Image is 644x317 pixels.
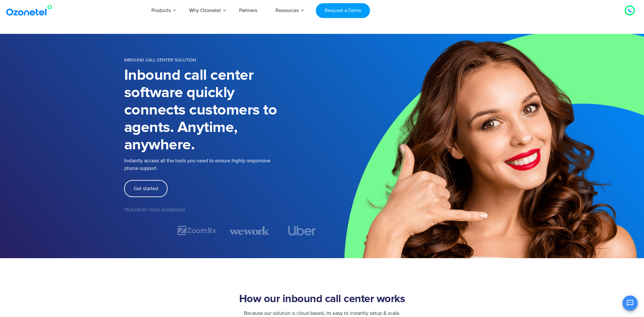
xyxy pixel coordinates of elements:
a: Get started [124,180,168,197]
span: INBOUND CALL CENTER SOLUTION [124,57,196,63]
span: Get started [134,186,158,191]
div: 1 / 7 [124,227,164,234]
h2: How our inbound call center works [124,293,520,306]
img: wework [229,225,269,236]
p: Instantly access all the tools you need to ensure highly responsive phone support. [124,157,322,172]
a: Request a Demo [316,3,370,18]
img: uber [288,226,316,235]
div: 3 / 7 [229,225,269,236]
div: 4 / 7 [282,226,322,235]
button: Open chat [622,295,638,311]
div: 2 / 7 [177,225,217,236]
div: Image Carousel [124,225,322,236]
h1: Inbound call center software quickly connects customers to agents. Anytime, anywhere. [124,67,322,154]
h5: Trusted by 2500+ Businesses [124,208,322,212]
img: zoomrx [177,225,217,236]
span: Because our solution is cloud-based, its easy to instantly setup & scale. [244,310,400,316]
